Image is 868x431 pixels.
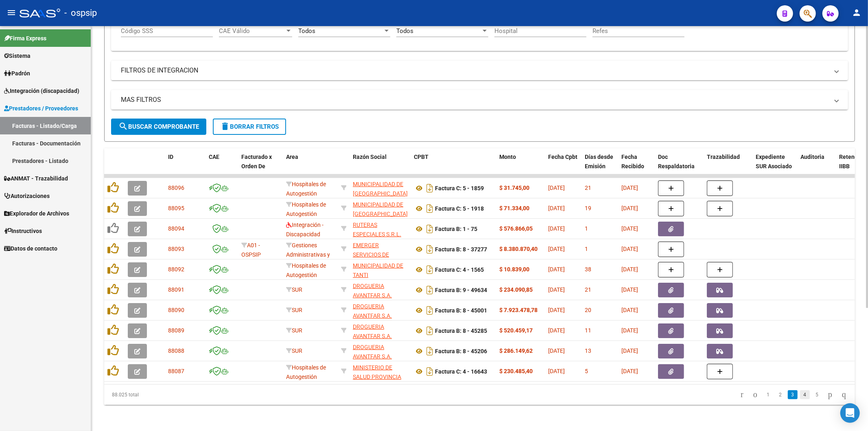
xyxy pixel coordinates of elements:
[545,148,582,184] datatable-header-cell: Fecha Cpbt
[121,95,829,104] mat-panel-title: MAS FILTROS
[111,90,848,110] mat-expansion-panel-header: MAS FILTROS
[286,364,326,380] span: Hospitales de Autogestión
[499,368,533,374] strong: $ 230.485,40
[811,388,823,402] li: page 5
[168,368,184,374] span: 88087
[435,328,487,334] strong: Factura B: 8 - 45285
[585,286,591,293] span: 21
[4,51,31,60] span: Sistema
[353,262,403,278] span: MUNICIPALIDAD DE TANTI
[424,202,435,215] i: Descargar documento
[350,148,411,184] datatable-header-cell: Razón Social
[283,148,338,184] datatable-header-cell: Area
[838,390,850,399] a: go to last page
[435,266,484,273] strong: Factura C: 4 - 1565
[286,222,324,237] span: Integración - Discapacidad
[585,347,591,354] span: 13
[286,262,326,278] span: Hospitales de Autogestión
[4,174,68,183] span: ANMAT - Trazabilidad
[396,27,413,35] span: Todos
[206,148,238,184] datatable-header-cell: CAE
[4,209,69,218] span: Explorador de Archivos
[548,225,565,232] span: [DATE]
[168,266,184,273] span: 88092
[763,390,773,399] a: 1
[582,148,618,184] datatable-header-cell: Días desde Emisión
[435,246,487,253] strong: Factura B: 8 - 37277
[4,244,57,253] span: Datos de contacto
[585,185,591,191] span: 21
[168,246,184,252] span: 88093
[168,347,184,354] span: 88088
[286,286,302,293] span: SUR
[585,154,613,169] span: Días desde Emisión
[411,148,496,184] datatable-header-cell: CPBT
[435,307,487,314] strong: Factura B: 8 - 45001
[104,385,253,405] div: 88.025 total
[852,8,861,18] mat-icon: person
[353,343,407,360] div: 30708335416
[812,390,822,399] a: 5
[499,185,529,191] strong: $ 31.745,00
[499,286,533,293] strong: $ 234.090,85
[353,283,392,299] span: DROGUERIA AVANTFAR S.A.
[165,148,206,184] datatable-header-cell: ID
[424,365,435,378] i: Descargar documento
[774,388,787,402] li: page 2
[220,121,230,131] mat-icon: delete
[424,243,435,256] i: Descargar documento
[286,347,302,354] span: SUR
[499,246,538,252] strong: $ 8.380.870,40
[353,222,401,237] span: RUTERAS ESPECIALES S.R.L.
[121,66,829,75] mat-panel-title: FILTROS DE INTEGRACION
[797,148,836,184] datatable-header-cell: Auditoria
[353,200,407,217] div: 33999033909
[787,388,799,402] li: page 3
[424,182,435,195] i: Descargar documento
[353,281,407,299] div: 30708335416
[286,307,302,313] span: SUR
[4,104,78,113] span: Prestadores / Proveedores
[241,154,272,169] span: Facturado x Orden De
[585,205,591,211] span: 19
[353,220,407,237] div: 30718052919
[424,222,435,235] i: Descargar documento
[353,344,392,360] span: DROGUERIA AVANTFAR S.A.
[621,154,644,169] span: Fecha Recibido
[499,154,516,160] span: Monto
[353,261,407,278] div: 30999013569
[118,123,199,130] span: Buscar Comprobante
[111,61,848,80] mat-expansion-panel-header: FILTROS DE INTEGRACION
[548,205,565,211] span: [DATE]
[548,307,565,313] span: [DATE]
[548,286,565,293] span: [DATE]
[424,345,435,358] i: Descargar documento
[621,246,638,252] span: [DATE]
[219,27,285,35] span: CAE Válido
[618,148,655,184] datatable-header-cell: Fecha Recibido
[548,246,565,252] span: [DATE]
[424,324,435,337] i: Descargar documento
[209,154,219,160] span: CAE
[353,302,407,319] div: 30708335416
[111,119,206,135] button: Buscar Comprobante
[621,347,638,354] span: [DATE]
[168,205,184,211] span: 88095
[548,154,577,160] span: Fecha Cpbt
[621,205,638,211] span: [DATE]
[621,307,638,313] span: [DATE]
[64,4,97,22] span: - ospsip
[585,307,591,313] span: 20
[585,327,591,334] span: 11
[499,266,529,273] strong: $ 10.839,00
[548,327,565,334] span: [DATE]
[499,225,533,232] strong: $ 576.866,05
[168,327,184,334] span: 88089
[621,368,638,374] span: [DATE]
[353,323,392,339] span: DROGUERIA AVANTFAR S.A.
[168,286,184,293] span: 88091
[4,226,42,235] span: Instructivos
[168,185,184,191] span: 88096
[424,263,435,276] i: Descargar documento
[756,154,792,169] span: Expediente SUR Asociado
